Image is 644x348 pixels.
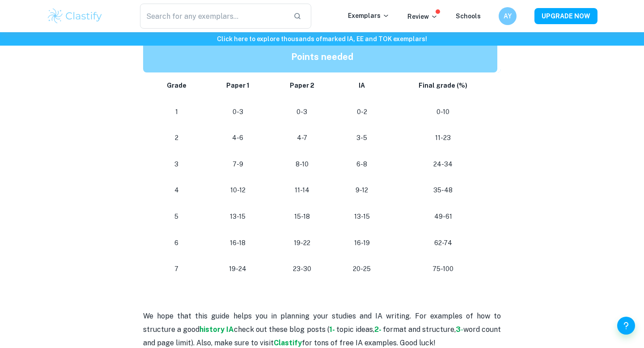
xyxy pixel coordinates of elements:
strong: Grade [167,82,186,89]
h6: AY [503,11,513,21]
p: 5 [154,211,199,223]
strong: Paper 1 [226,82,250,89]
p: 0-10 [396,106,490,118]
strong: Final grade (%) [419,82,467,89]
p: 24-34 [396,158,490,170]
p: 4-7 [276,132,327,144]
p: 16-19 [342,237,382,249]
a: 2- [374,325,381,334]
p: 11-23 [396,132,490,144]
p: 62-74 [396,237,490,249]
a: Schools [456,13,481,20]
p: 75-100 [396,263,490,275]
p: 19-22 [276,237,327,249]
p: Exemplars [348,11,390,21]
p: 49-61 [396,211,490,223]
button: Help and Feedback [617,317,635,335]
strong: IA [359,82,365,89]
p: Review [407,12,438,21]
p: 6-8 [342,158,382,170]
a: 1- [329,325,335,334]
p: 0-3 [276,106,327,118]
p: 3-5 [342,132,382,144]
p: 1 [154,106,199,118]
p: 4-6 [213,132,262,144]
strong: Paper 2 [290,82,314,89]
p: 19-24 [213,263,262,275]
h6: Click here to explore thousands of marked IA, EE and TOK exemplars ! [2,34,642,44]
a: Clastify [274,339,302,347]
p: 10-12 [213,184,262,196]
p: 20-25 [342,263,382,275]
a: 3- [456,325,463,334]
p: 9-12 [342,184,382,196]
p: 35-48 [396,184,490,196]
p: 23-30 [276,263,327,275]
p: 4 [154,184,199,196]
p: 8-10 [276,158,327,170]
p: 13-15 [213,211,262,223]
p: 7-9 [213,158,262,170]
p: 0-3 [213,106,262,118]
p: 0-2 [342,106,382,118]
p: 16-18 [213,237,262,249]
p: 3 [154,158,199,170]
img: Clastify logo [47,7,103,25]
a: history IA [199,325,234,334]
p: 6 [154,237,199,249]
p: 2 [154,132,199,144]
strong: 3 [456,325,461,334]
input: Search for any exemplars... [140,4,286,29]
button: UPGRADE NOW [534,8,597,24]
p: 11-14 [276,184,327,196]
p: 7 [154,263,199,275]
button: AY [499,7,517,25]
p: 15-18 [276,211,327,223]
p: 13-15 [342,211,382,223]
strong: Points needed [291,51,353,62]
